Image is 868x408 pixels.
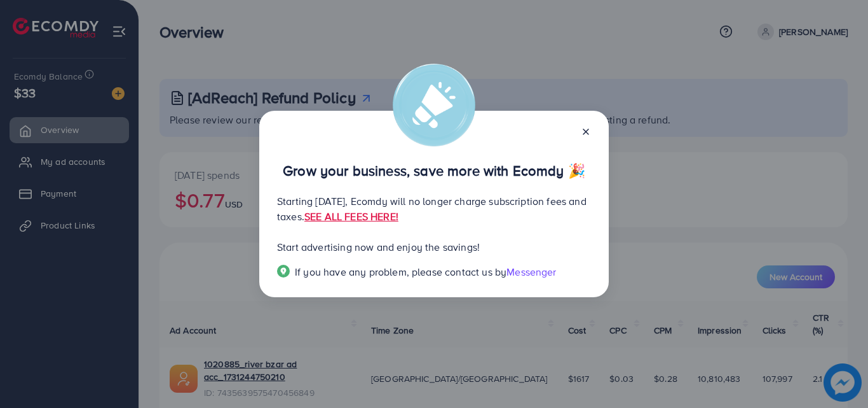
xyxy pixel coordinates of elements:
p: Grow your business, save more with Ecomdy 🎉 [277,163,591,178]
img: alert [393,64,475,146]
span: If you have any problem, please contact us by [295,265,506,279]
p: Starting [DATE], Ecomdy will no longer charge subscription fees and taxes. [277,193,591,224]
span: Messenger [506,265,556,279]
img: Popup guide [277,265,290,278]
a: SEE ALL FEES HERE! [304,209,398,223]
p: Start advertising now and enjoy the savings! [277,239,591,255]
